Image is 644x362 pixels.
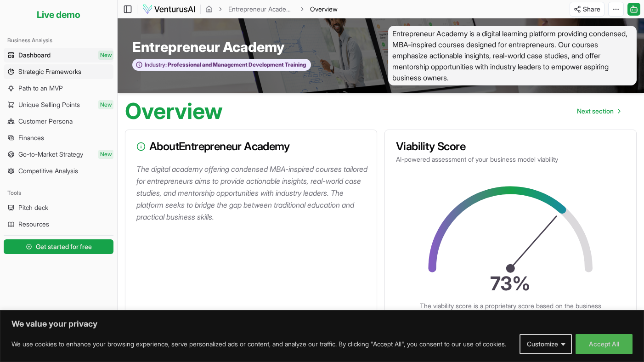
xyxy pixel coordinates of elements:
[4,238,113,256] a: Get started for free
[4,130,113,145] a: Finances
[167,61,306,68] span: Professional and Management Development Training
[18,203,48,212] span: Pitch deck
[11,339,506,350] p: We use cookies to enhance your browsing experience, serve personalized ads or content, and analyz...
[570,2,604,17] button: Share
[132,59,311,71] button: Industry:Professional and Management Development Training
[388,26,637,85] span: Entrepreneur Academy is a digital learning platform providing condensed, MBA-inspired courses des...
[4,114,113,129] a: Customer Persona
[4,217,113,232] a: Resources
[520,334,572,354] button: Customize
[136,163,369,223] p: The digital academy offering condensed MBA-inspired courses tailored for entrepreneurs aims to pr...
[4,97,113,112] a: Unique Selling PointsNew
[18,166,78,175] span: Competitive Analysis
[583,5,600,14] span: Share
[570,102,627,120] a: Go to next page
[396,141,625,152] h3: Viability Score
[4,186,113,200] div: Tools
[11,318,633,329] p: We value your privacy
[310,5,338,14] span: Overview
[205,5,338,14] nav: breadcrumb
[4,64,113,79] a: Strategic Frameworks
[18,150,83,159] span: Go-to-Market Strategy
[4,200,113,215] a: Pitch deck
[491,272,531,295] text: 73 %
[4,164,113,178] a: Competitive Analysis
[18,100,80,109] span: Unique Selling Points
[18,117,73,126] span: Customer Persona
[125,100,223,122] h1: Overview
[145,61,167,68] span: Industry:
[576,334,633,354] button: Accept All
[132,39,284,55] span: Entrepreneur Academy
[4,33,113,48] div: Business Analysis
[18,67,81,76] span: Strategic Frameworks
[4,239,113,254] button: Get started for free
[396,155,625,164] p: AI-powered assessment of your business model viability
[136,141,366,152] h3: About Entrepreneur Academy
[142,4,196,15] img: logo
[4,48,113,62] a: DashboardNew
[228,5,294,14] a: Entrepreneur Academy
[98,51,113,60] span: New
[98,100,113,109] span: New
[570,102,627,120] nav: pagination
[18,220,49,229] span: Resources
[18,84,63,93] span: Path to an MVP
[4,81,113,96] a: Path to an MVP
[18,133,44,142] span: Finances
[18,51,51,60] span: Dashboard
[36,242,92,251] span: Get started for free
[98,150,113,159] span: New
[4,147,113,162] a: Go-to-Market StrategyNew
[419,302,603,326] p: The viability score is a proprietary score based on the business model, market size, SWOT, PESTEL...
[577,107,614,116] span: Next section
